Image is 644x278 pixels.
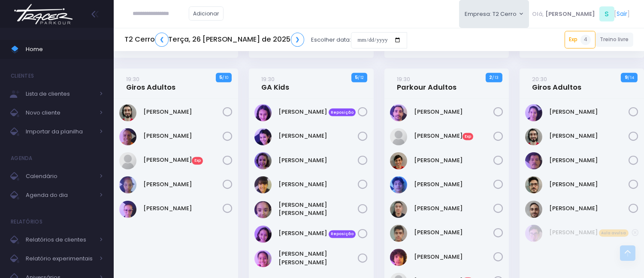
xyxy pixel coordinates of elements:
img: Mariana Quirino Sanches [254,226,272,243]
a: [PERSON_NAME] Reposição [279,229,358,238]
a: [PERSON_NAME] [279,180,358,189]
a: Adicionar [189,6,224,21]
span: Reposição [329,230,356,238]
img: Sophia Victoria da Silva Reis [254,250,272,267]
strong: 5 [219,74,222,81]
a: [PERSON_NAME] [414,108,493,116]
strong: 9 [625,74,628,81]
span: Agenda do dia [26,190,94,201]
a: [PERSON_NAME] Reposição [279,108,358,116]
small: / 14 [628,75,634,80]
a: Treino livre [596,33,634,47]
small: / 13 [492,75,499,80]
a: [PERSON_NAME] [414,253,493,261]
span: Exp [463,133,474,141]
span: [PERSON_NAME] [545,10,595,18]
small: 19:30 [126,75,139,83]
a: [PERSON_NAME] [PERSON_NAME] [279,250,358,266]
span: Reposição [329,109,356,116]
span: Importar da planilha [26,126,94,137]
img: Maycon Martins [119,152,136,169]
a: [PERSON_NAME] [414,156,493,165]
a: [PERSON_NAME] [PERSON_NAME] [279,201,358,218]
a: [PERSON_NAME] [549,204,629,213]
h4: Relatórios [11,213,42,230]
a: [PERSON_NAME]Exp [414,132,493,140]
span: 4 [581,35,591,45]
small: 20:30 [532,75,547,83]
img: Douglas Guerra [525,152,542,169]
strong: 5 [355,74,358,81]
a: 20:30Giros Adultos [532,75,581,92]
img: Lucas Palomino [390,249,407,266]
small: / 12 [358,75,363,80]
a: Sair [617,9,628,18]
img: Leonardo Barreto de Oliveira Campos [390,225,407,242]
span: Relatórios de clientes [26,234,94,245]
a: [PERSON_NAME] [143,204,223,213]
span: Calendário [26,171,94,182]
small: 19:30 [397,75,410,83]
span: S [599,6,614,21]
h4: Clientes [11,67,34,85]
a: 19:30Parkour Adultos [397,75,457,92]
img: Eduardo Ribeiro Castro [390,152,407,169]
img: Bruno Milan Perfetto [119,104,136,121]
img: Barbara Iamauchi [525,104,542,121]
a: [PERSON_NAME] [549,132,629,140]
span: Lista de clientes [26,88,94,100]
small: 19:30 [262,75,275,83]
img: Guilherme Sato [390,201,407,218]
small: / 10 [222,75,228,80]
img: Maria Clara Grota [254,201,272,218]
img: Gabriel Nakanishi Fortes [525,225,542,242]
div: [ ] [529,4,633,24]
span: Aula avulsa [599,230,629,237]
a: 19:30Giros Adultos [126,75,175,92]
div: Escolher data: [124,30,407,50]
span: Home [26,44,103,55]
span: Relatório experimentais [26,253,94,264]
img: Erik Huanca [390,176,407,193]
a: [PERSON_NAME] [414,180,493,189]
img: Livia Braga de Oliveira [254,128,272,145]
a: [PERSON_NAME] [549,180,629,189]
a: [PERSON_NAME]Exp [143,156,223,164]
a: ❯ [291,33,305,47]
a: [PERSON_NAME] [549,108,629,116]
span: Olá, [532,10,544,18]
img: Kleber Barbosa dos Santos Reis [119,128,136,145]
a: ❮ [155,33,169,47]
a: 19:30GA Kids [262,75,290,92]
h4: Agenda [11,150,33,167]
a: [PERSON_NAME] Aula avulsa [549,228,632,237]
h5: T2 Cerro Terça, 26 [PERSON_NAME] de 2025 [124,33,304,47]
img: Arnaldo Barbosa Pinto [390,104,407,121]
img: Victor Valente [525,201,542,218]
a: [PERSON_NAME] [279,156,358,165]
img: Rosa Luiza Barbosa Luciano [119,176,136,193]
img: Rafael Amaral [525,176,542,193]
a: Exp4 [565,31,596,48]
span: Novo cliente [26,107,94,118]
a: [PERSON_NAME] [143,132,223,140]
img: Manuella Brizuela Munhoz [254,176,272,193]
img: Bruno Prado [390,128,407,145]
a: [PERSON_NAME] [414,204,493,213]
img: Luiza perez ferreira [254,152,272,169]
strong: 2 [489,74,492,81]
img: Bruno Milan Perfetto [525,128,542,145]
a: [PERSON_NAME] [279,132,358,140]
img: Bruna Quirino Sanches [254,104,272,121]
a: [PERSON_NAME] [414,228,493,237]
a: [PERSON_NAME] [143,180,223,189]
span: Exp [192,157,203,165]
a: [PERSON_NAME] [549,156,629,165]
a: [PERSON_NAME] [143,108,223,116]
img: Vanessa da Silva Chaves [119,201,136,218]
